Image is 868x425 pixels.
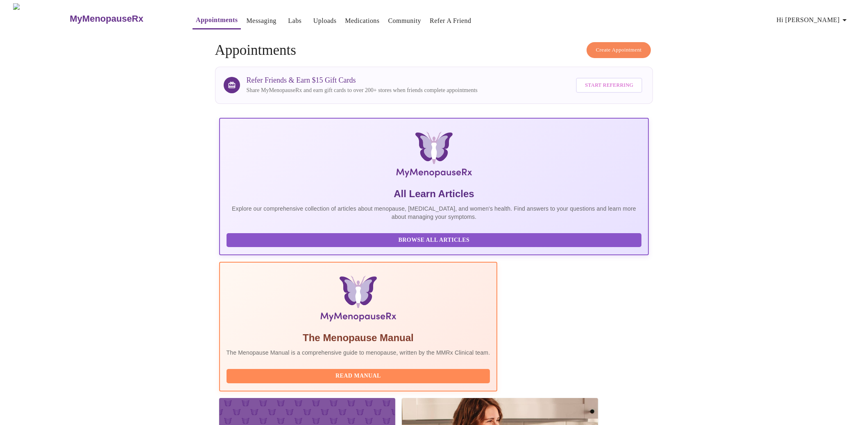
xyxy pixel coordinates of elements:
[227,369,490,383] button: Read Manual
[574,74,644,97] a: Start Referring
[69,4,176,33] a: MyMenopauseRx
[426,13,475,29] button: Refer a Friend
[70,13,143,24] h3: MyMenopauseRx
[282,13,308,29] button: Labs
[227,187,642,200] h5: All Learn Articles
[773,12,853,28] button: Hi [PERSON_NAME]
[247,86,478,94] p: Share MyMenopauseRx and earn gift cards to over 200+ stores when friends complete appointments
[388,15,422,27] a: Community
[13,3,69,34] img: MyMenopauseRx Logo
[235,235,634,245] span: Browse All Articles
[193,12,241,29] button: Appointments
[215,42,653,58] h4: Appointments
[587,42,651,58] button: Create Appointment
[227,349,490,357] p: The Menopause Manual is a comprehensive guide to menopause, written by the MMRx Clinical team.
[247,76,478,85] h3: Refer Friends & Earn $15 Gift Cards
[227,205,642,221] p: Explore our comprehensive collection of articles about menopause, [MEDICAL_DATA], and women's hea...
[227,372,492,379] a: Read Manual
[291,132,577,181] img: MyMenopauseRx Logo
[227,331,490,344] h5: The Menopause Manual
[196,14,238,26] a: Appointments
[342,13,383,29] button: Medications
[345,15,379,27] a: Medications
[385,13,425,29] button: Community
[596,45,642,55] span: Create Appointment
[313,15,337,27] a: Uploads
[246,15,276,27] a: Messaging
[227,236,644,243] a: Browse All Articles
[576,78,642,93] button: Start Referring
[310,13,340,29] button: Uploads
[430,15,471,27] a: Refer a Friend
[585,81,633,90] span: Start Referring
[227,233,642,247] button: Browse All Articles
[243,13,279,29] button: Messaging
[288,15,301,27] a: Labs
[268,276,448,325] img: Menopause Manual
[235,371,482,381] span: Read Manual
[777,14,850,26] span: Hi [PERSON_NAME]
